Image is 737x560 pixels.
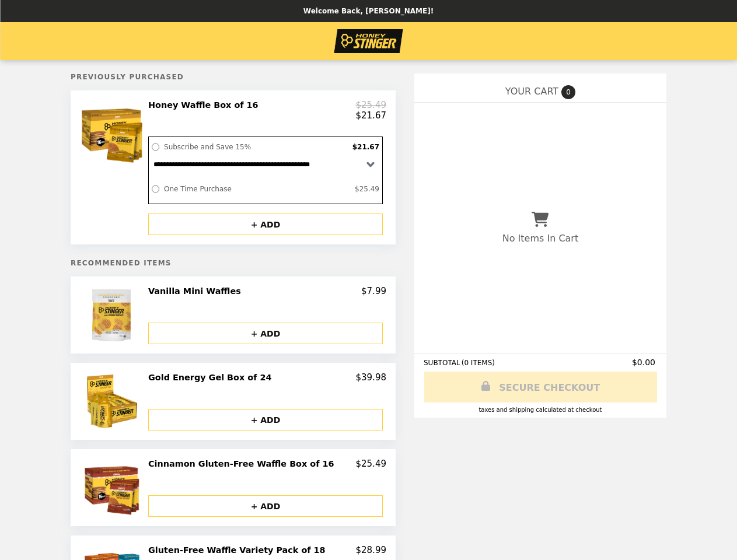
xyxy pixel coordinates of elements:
[355,110,386,121] p: $21.67
[334,29,403,53] img: Brand Logo
[148,372,276,383] h2: Gold Energy Gel Box of 24
[350,140,382,154] label: $21.67
[424,407,657,413] div: Taxes and Shipping calculated at checkout
[352,182,382,196] label: $25.49
[148,213,383,235] button: + ADD
[71,73,396,81] h5: Previously Purchased
[424,359,462,367] span: SUBTOTAL
[632,358,657,367] span: $0.00
[361,286,386,296] p: $7.99
[355,545,386,555] p: $28.99
[561,85,575,99] span: 0
[82,372,144,430] img: Gold Energy Gel Box of 24
[148,545,330,555] h2: Gluten-Free Waffle Variety Pack of 18
[148,286,246,296] h2: Vanilla Mini Waffles
[148,459,338,469] h2: Cinnamon Gluten-Free Waffle Box of 16
[82,459,144,517] img: Cinnamon Gluten-Free Waffle Box of 16
[161,140,350,154] label: Subscribe and Save 15%
[148,495,383,517] button: + ADD
[79,100,147,165] img: Honey Waffle Box of 16
[149,154,382,174] select: Select a subscription option
[355,372,386,383] p: $39.98
[502,233,578,244] p: No Items In Cart
[161,182,352,196] label: One Time Purchase
[71,259,396,267] h5: Recommended Items
[355,100,386,110] p: $25.49
[355,459,386,469] p: $25.49
[303,7,434,15] p: Welcome Back, [PERSON_NAME]!
[462,359,495,367] span: ( 0 ITEMS )
[82,286,144,344] img: Vanilla Mini Waffles
[148,409,383,430] button: + ADD
[148,323,383,344] button: + ADD
[148,100,263,110] h2: Honey Waffle Box of 16
[505,86,558,97] span: YOUR CART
